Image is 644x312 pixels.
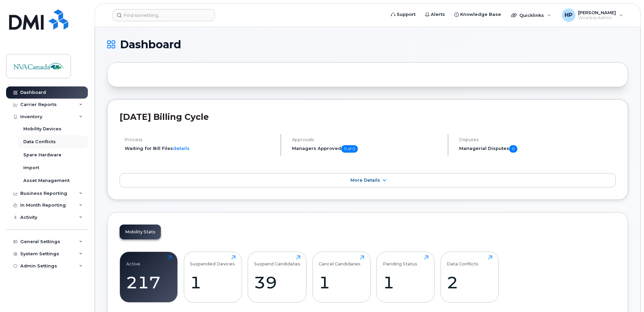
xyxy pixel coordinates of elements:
[447,255,492,298] a: Data Conflicts2
[190,255,235,266] div: Suspended Devices
[383,272,428,292] div: 1
[319,255,361,266] div: Cancel Candidates
[383,255,417,266] div: Pending Status
[319,272,364,292] div: 1
[319,255,364,298] a: Cancel Candidates1
[254,255,300,298] a: Suspend Candidates39
[125,145,275,152] li: Waiting for Bill Files
[292,137,442,142] h4: Approvals
[120,40,181,50] span: Dashboard
[126,255,172,298] a: Active217
[459,145,616,153] h5: Managerial Disputes
[126,272,172,292] div: 217
[173,146,190,151] a: details
[254,255,300,266] div: Suspend Candidates
[254,272,300,292] div: 39
[447,272,492,292] div: 2
[341,145,358,153] span: 0 of 0
[125,137,275,142] h4: Process
[190,255,236,298] a: Suspended Devices1
[120,112,616,122] h2: [DATE] Billing Cycle
[190,272,236,292] div: 1
[383,255,428,298] a: Pending Status1
[509,145,517,153] span: 0
[350,178,380,183] span: More Details
[459,137,616,142] h4: Disputes
[292,145,442,153] h5: Managers Approved
[126,255,140,266] div: Active
[447,255,478,266] div: Data Conflicts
